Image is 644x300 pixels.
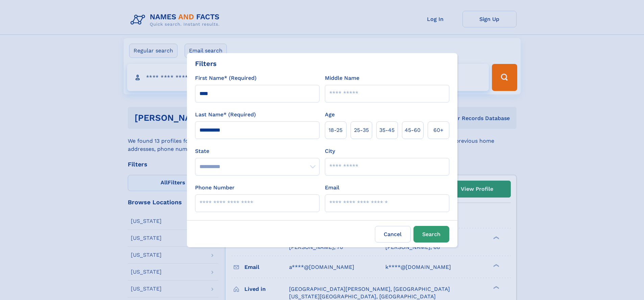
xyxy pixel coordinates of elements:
[413,226,449,243] button: Search
[325,147,335,155] label: City
[195,147,319,155] label: State
[433,126,444,134] span: 60+
[195,59,217,69] div: Filters
[325,74,359,82] label: Middle Name
[379,126,395,134] span: 35‑45
[195,184,235,192] label: Phone Number
[195,74,257,82] label: First Name* (Required)
[405,126,421,134] span: 45‑60
[195,111,256,119] label: Last Name* (Required)
[325,184,339,192] label: Email
[354,126,369,134] span: 25‑35
[325,111,335,119] label: Age
[329,126,342,134] span: 18‑25
[375,226,411,243] label: Cancel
